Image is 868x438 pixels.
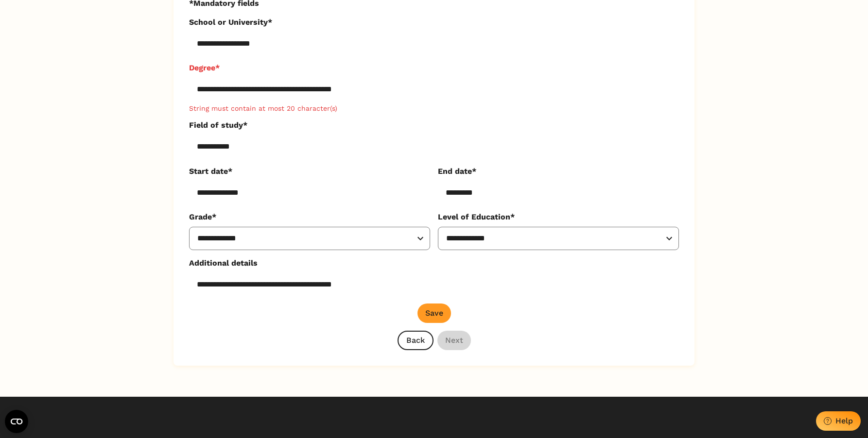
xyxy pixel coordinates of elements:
label: Field of study* [189,120,671,131]
label: Level of Education* [438,212,671,222]
label: End date* [438,166,671,177]
label: Additional details [189,258,671,269]
button: Open CMP widget [5,410,28,433]
label: School or University* [189,17,671,28]
label: Start date* [189,166,422,177]
button: Save [417,303,451,323]
label: Grade* [189,212,422,222]
div: String must contain at most 20 character(s) [189,104,679,112]
div: Save [425,308,443,318]
button: Help [816,411,861,431]
label: Degree* [189,63,671,73]
div: Back [406,336,425,345]
div: Help [835,416,853,425]
button: Back [398,331,434,350]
